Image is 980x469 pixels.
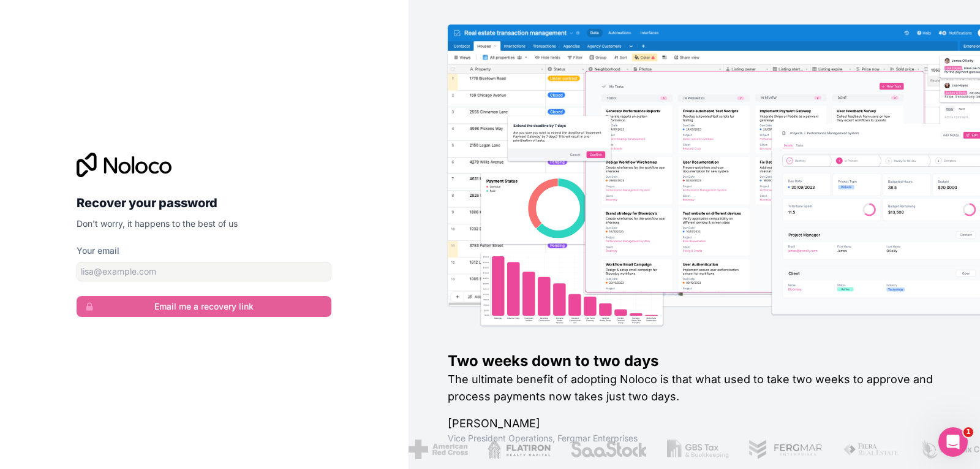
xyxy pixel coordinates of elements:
[570,440,647,459] img: /assets/saastock-C6Zbiodz.png
[448,371,941,405] h2: The ultimate benefit of adopting Noloco is that what used to take two weeks to approve and proces...
[488,440,551,459] img: /assets/flatiron-C8eUkumj.png
[667,440,729,459] img: /assets/gbstax-C-GtDUiK.png
[448,432,941,444] h1: Vice President Operations , Fergmar Enterprises
[409,440,468,459] img: /assets/american-red-cross-BAupjrZR.png
[448,351,941,371] h1: Two weeks down to two days
[938,427,968,457] iframe: Intercom live chat
[963,427,973,437] span: 1
[77,245,119,257] label: Your email
[77,218,331,230] p: Don't worry, it happens to the best of us
[77,262,331,281] input: email
[77,296,331,317] button: Email me a recovery link
[843,440,900,459] img: /assets/fiera-fwj2N5v4.png
[448,415,941,432] h1: [PERSON_NAME]
[748,440,823,459] img: /assets/fergmar-CudnrXN5.png
[77,192,331,214] h2: Recover your password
